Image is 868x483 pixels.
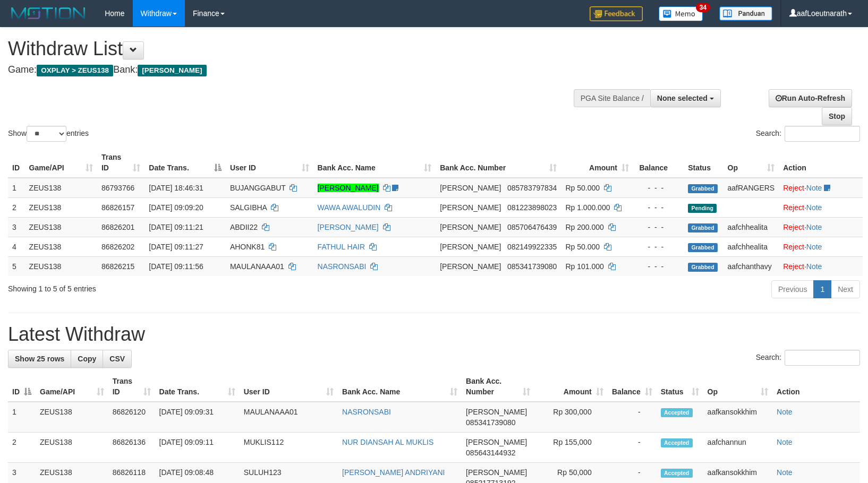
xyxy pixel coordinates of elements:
a: Note [806,243,822,251]
a: [PERSON_NAME] [318,223,379,231]
span: Copy 085341739080 to clipboard [466,418,515,427]
span: [PERSON_NAME] [138,65,206,76]
span: Rp 200.000 [565,223,603,231]
input: Search: [785,126,860,142]
td: 1 [8,402,36,433]
td: 2 [8,433,36,463]
a: Show 25 rows [8,350,71,368]
span: Pending [688,204,717,213]
img: MOTION_logo.png [8,5,89,21]
td: - [608,433,657,463]
span: [DATE] 09:11:21 [149,223,203,231]
span: Accepted [661,438,693,447]
td: ZEUS138 [25,178,97,198]
div: PGA Site Balance / [574,89,650,107]
a: Run Auto-Refresh [769,89,852,107]
span: Copy 085783797834 to clipboard [507,184,557,192]
h4: Game: Bank: [8,65,568,75]
span: OXPLAY > ZEUS138 [37,65,113,76]
span: AHONK81 [230,243,265,251]
span: Grabbed [688,223,718,232]
td: ZEUS138 [25,237,97,256]
td: 4 [8,237,25,256]
th: User ID: activate to sort column ascending [226,148,313,178]
td: · [779,237,863,256]
td: Rp 155,000 [534,433,608,463]
a: Reject [783,262,804,271]
td: · [779,178,863,198]
a: Note [777,468,793,477]
div: - - - [637,183,679,193]
td: 3 [8,217,25,237]
td: ZEUS138 [25,256,97,276]
span: BUJANGGABUT [230,184,286,192]
span: ABDII22 [230,223,258,231]
th: Balance: activate to sort column ascending [608,372,657,402]
span: Grabbed [688,184,718,193]
td: 2 [8,197,25,217]
h1: Withdraw List [8,38,568,59]
th: Date Trans.: activate to sort column descending [144,148,226,178]
span: 86826215 [101,262,134,271]
td: MUKLIS112 [240,433,338,463]
th: Trans ID: activate to sort column ascending [97,148,144,178]
span: [PERSON_NAME] [440,203,501,212]
a: Copy [71,350,103,368]
span: [PERSON_NAME] [440,243,501,251]
a: Reject [783,223,804,231]
span: [PERSON_NAME] [440,262,501,271]
a: Note [777,408,793,416]
span: [PERSON_NAME] [466,408,527,416]
td: aafchhealita [724,237,779,256]
span: Accepted [661,469,693,478]
span: [DATE] 09:11:56 [149,262,203,271]
a: NASRONSABI [342,408,391,416]
th: Balance [633,148,684,178]
button: None selected [650,89,721,107]
span: [PERSON_NAME] [440,184,501,192]
td: [DATE] 09:09:11 [155,433,240,463]
th: Bank Acc. Name: activate to sort column ascending [313,148,436,178]
a: Reject [783,203,804,212]
a: [PERSON_NAME] [318,184,379,192]
select: Showentries [27,126,66,142]
a: Previous [771,280,814,298]
th: Game/API: activate to sort column ascending [36,372,108,402]
span: MAULANAAA01 [230,262,284,271]
a: Note [777,438,793,446]
a: FATHUL HAIR [318,243,365,251]
span: Accepted [661,408,693,417]
td: 1 [8,178,25,198]
th: Trans ID: activate to sort column ascending [108,372,155,402]
span: [DATE] 18:46:31 [149,184,203,192]
div: - - - [637,261,679,272]
td: · [779,217,863,237]
th: Amount: activate to sort column ascending [534,372,608,402]
h1: Latest Withdraw [8,324,860,345]
span: 86826202 [101,243,134,251]
a: NUR DIANSAH AL MUKLIS [342,438,433,446]
span: [DATE] 09:11:27 [149,243,203,251]
a: NASRONSABI [318,262,367,271]
td: 86826136 [108,433,155,463]
td: aafchanthavy [724,256,779,276]
span: [PERSON_NAME] [466,468,527,477]
td: aafRANGERS [724,178,779,198]
span: Copy [78,355,96,363]
label: Search: [756,350,860,366]
th: Game/API: activate to sort column ascending [25,148,97,178]
input: Search: [785,350,860,366]
a: Reject [783,184,804,192]
div: - - - [637,222,679,232]
th: Date Trans.: activate to sort column ascending [155,372,240,402]
td: 5 [8,256,25,276]
span: Show 25 rows [15,355,64,363]
td: Rp 300,000 [534,402,608,433]
span: Rp 101.000 [565,262,603,271]
span: 86826201 [101,223,134,231]
span: Rp 50.000 [565,184,600,192]
td: ZEUS138 [25,217,97,237]
a: Stop [822,107,852,125]
th: Action [772,372,860,402]
a: 1 [813,280,831,298]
